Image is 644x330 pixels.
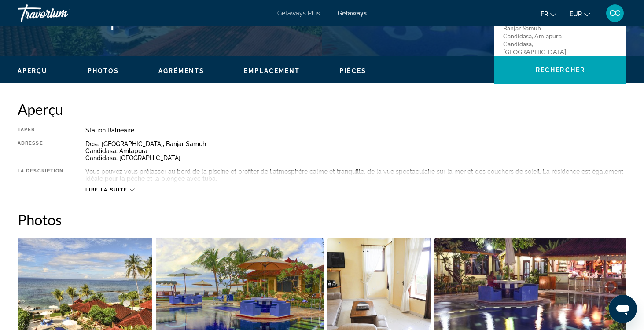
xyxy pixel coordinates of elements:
span: EUR [570,11,582,18]
button: Aperçu [18,67,48,75]
span: Agréments [158,67,204,74]
span: CC [610,9,620,18]
span: Pièces [339,67,366,74]
h2: Aperçu [18,100,626,118]
button: Lire la suite [85,187,134,193]
span: Emplacement [244,67,300,74]
div: Vous pouvez vous prélasser au bord de la piscine et profiter de l'atmosphère calme et tranquille,... [85,168,626,182]
button: Pièces [339,67,366,75]
span: Aperçu [18,67,48,74]
span: Rechercher [536,66,585,73]
iframe: Bouton de lancement de la fenêtre de messagerie [609,295,637,323]
div: Desa [GEOGRAPHIC_DATA], Banjar Samuh Candidasa, Amlapura Candidasa, [GEOGRAPHIC_DATA] [85,140,626,161]
div: Taper [18,127,63,134]
div: La description [18,168,63,182]
button: Change currency [570,7,590,20]
button: Change language [541,7,556,20]
span: Lire la suite [85,187,127,193]
span: Photos [88,67,119,74]
a: Travorium [18,2,106,25]
p: Desa [GEOGRAPHIC_DATA], Banjar Samuh Candidasa, Amlapura Candidasa, [GEOGRAPHIC_DATA] [503,8,574,56]
div: Adresse [18,140,63,161]
button: User Menu [604,4,626,22]
button: Agréments [158,67,204,75]
button: Emplacement [244,67,300,75]
button: Photos [88,67,119,75]
span: fr [541,11,548,18]
a: Getaways Plus [277,10,320,17]
button: Rechercher [494,56,626,84]
a: Getaways [338,10,367,17]
h2: Photos [18,211,626,228]
div: Station balnéaire [85,127,626,134]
